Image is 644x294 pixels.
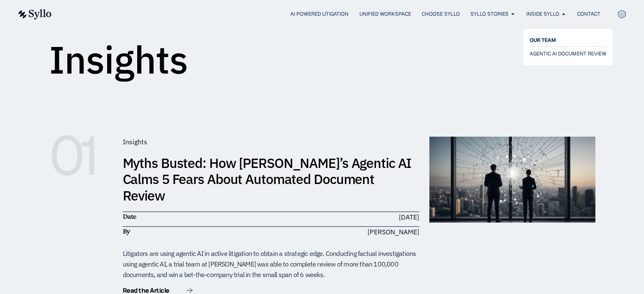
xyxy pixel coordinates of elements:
div: Litigators are using agentic AI in active litigation to obtain a strategic edge. Conducting factu... [123,248,419,280]
img: syllo [17,9,52,19]
span: Insights [123,137,147,146]
div: Menu Toggle [69,10,600,18]
a: Unified Workspace [359,10,411,18]
h6: By [123,227,267,236]
a: Inside Syllo [526,10,559,18]
nav: Menu [69,10,600,18]
h6: Date [123,212,267,221]
time: [DATE] [399,213,419,221]
img: muthsBusted [429,137,595,223]
h6: 01 [49,137,113,175]
a: OUR TEAM [530,35,606,45]
a: Contact [577,10,600,18]
h1: Insights [49,41,188,79]
a: AGENTIC AI DOCUMENT REVIEW [530,49,606,59]
a: Choose Syllo [421,10,459,18]
span: Read the Article [123,287,169,294]
span: OUR TEAM [530,35,556,45]
span: [PERSON_NAME] [368,227,419,237]
a: Syllo Stories [470,10,508,18]
a: Myths Busted: How [PERSON_NAME]’s Agentic AI Calms 5 Fears About Automated Document Review [123,154,412,204]
a: AI Powered Litigation [290,10,348,18]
